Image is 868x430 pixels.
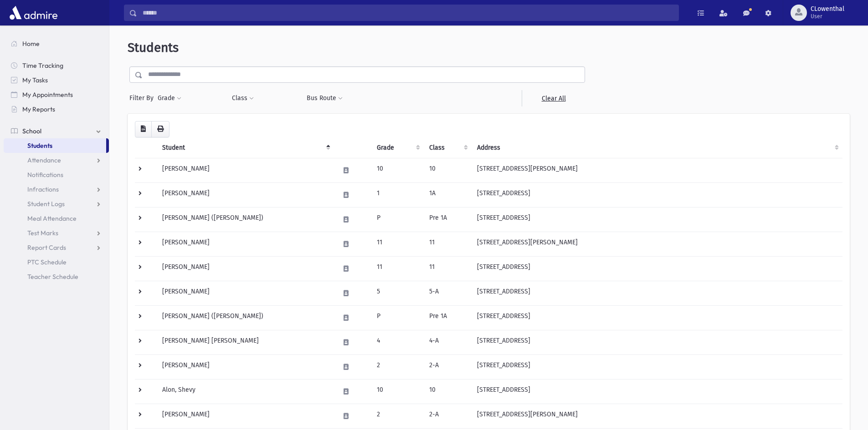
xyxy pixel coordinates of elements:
[27,214,77,223] span: Meal Attendance
[137,5,678,21] input: Search
[424,354,472,379] td: 2-A
[371,281,424,305] td: 5
[157,330,334,354] td: [PERSON_NAME] [PERSON_NAME]
[4,240,109,255] a: Report Cards
[157,256,334,281] td: [PERSON_NAME]
[472,207,842,232] td: [STREET_ADDRESS]
[27,185,59,193] span: Infractions
[472,379,842,404] td: [STREET_ADDRESS]
[4,182,109,197] a: Infractions
[472,232,842,256] td: [STREET_ADDRESS][PERSON_NAME]
[22,91,73,99] span: My Appointments
[371,158,424,182] td: 10
[424,330,472,354] td: 4-A
[371,256,424,281] td: 11
[4,58,109,73] a: Time Tracking
[22,127,41,135] span: School
[4,226,109,240] a: Test Marks
[7,4,60,22] img: AdmirePro
[27,156,61,164] span: Attendance
[371,330,424,354] td: 4
[22,105,55,113] span: My Reports
[522,90,585,106] a: Clear All
[371,207,424,232] td: P
[424,305,472,330] td: Pre 1A
[157,404,334,428] td: [PERSON_NAME]
[129,93,157,103] span: Filter By
[472,281,842,305] td: [STREET_ADDRESS]
[231,90,254,106] button: Class
[371,232,424,256] td: 11
[472,305,842,330] td: [STREET_ADDRESS]
[4,255,109,269] a: PTC Schedule
[27,273,78,281] span: Teacher Schedule
[472,354,842,379] td: [STREET_ADDRESS]
[4,124,109,138] a: School
[424,256,472,281] td: 11
[4,153,109,167] a: Attendance
[4,211,109,226] a: Meal Attendance
[371,404,424,428] td: 2
[4,102,109,116] a: My Reports
[4,36,109,51] a: Home
[424,232,472,256] td: 11
[424,137,472,158] th: Class: activate to sort column ascending
[157,137,334,158] th: Student: activate to sort column descending
[472,182,842,207] td: [STREET_ADDRESS]
[472,158,842,182] td: [STREET_ADDRESS][PERSON_NAME]
[157,354,334,379] td: [PERSON_NAME]
[306,90,343,106] button: Bus Route
[371,305,424,330] td: P
[135,121,152,137] button: CSV
[371,182,424,207] td: 1
[424,207,472,232] td: Pre 1A
[424,281,472,305] td: 5-A
[22,40,40,48] span: Home
[157,379,334,404] td: Alon, Shevy
[151,121,169,137] button: Print
[27,200,65,208] span: Student Logs
[27,142,52,150] span: Students
[4,87,109,102] a: My Appointments
[4,269,109,284] a: Teacher Schedule
[424,158,472,182] td: 10
[424,404,472,428] td: 2-A
[371,354,424,379] td: 2
[157,305,334,330] td: [PERSON_NAME] ([PERSON_NAME])
[4,73,109,87] a: My Tasks
[157,158,334,182] td: [PERSON_NAME]
[472,137,842,158] th: Address: activate to sort column ascending
[157,232,334,256] td: [PERSON_NAME]
[22,76,48,84] span: My Tasks
[27,243,66,252] span: Report Cards
[811,5,844,13] span: CLowenthal
[811,13,844,20] span: User
[4,138,106,153] a: Students
[22,61,63,70] span: Time Tracking
[4,197,109,211] a: Student Logs
[157,281,334,305] td: [PERSON_NAME]
[157,207,334,232] td: [PERSON_NAME] ([PERSON_NAME])
[472,256,842,281] td: [STREET_ADDRESS]
[424,182,472,207] td: 1A
[4,167,109,182] a: Notifications
[157,182,334,207] td: [PERSON_NAME]
[157,90,182,106] button: Grade
[27,171,63,179] span: Notifications
[371,137,424,158] th: Grade: activate to sort column ascending
[27,258,67,266] span: PTC Schedule
[128,40,179,55] span: Students
[424,379,472,404] td: 10
[472,404,842,428] td: [STREET_ADDRESS][PERSON_NAME]
[27,229,58,237] span: Test Marks
[371,379,424,404] td: 10
[472,330,842,354] td: [STREET_ADDRESS]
